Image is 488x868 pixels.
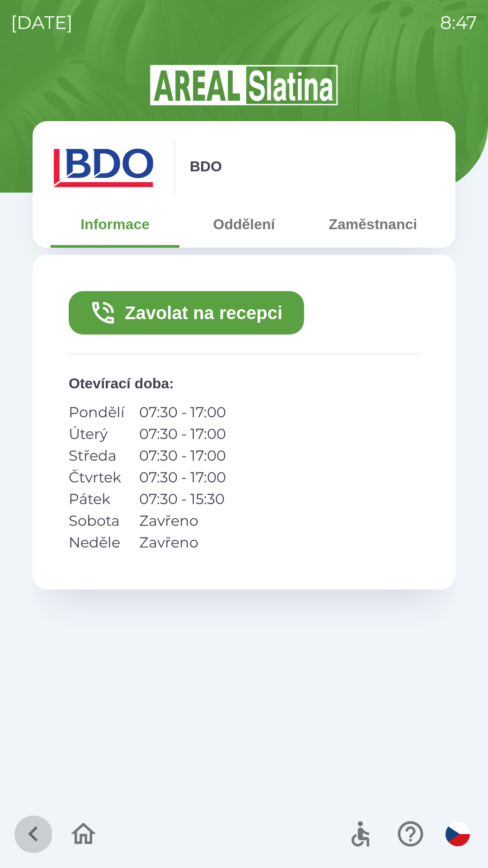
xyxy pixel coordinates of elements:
p: 07:30 - 17:00 [139,401,226,423]
img: ae7449ef-04f1-48ed-85b5-e61960c78b50.png [51,139,159,193]
p: Čtvrtek [69,467,125,488]
p: Středa [69,445,125,467]
button: Oddělení [179,208,308,241]
button: Informace [51,208,179,241]
p: 07:30 - 17:00 [139,423,226,445]
p: 07:30 - 17:00 [139,445,226,467]
p: BDO [190,156,222,177]
p: Pátek [69,488,125,510]
p: Zavřeno [139,510,226,532]
img: cs flag [446,822,470,846]
p: 8:47 [440,9,477,36]
p: Sobota [69,510,125,532]
p: Úterý [69,423,125,445]
p: 07:30 - 17:00 [139,467,226,488]
p: Zavřeno [139,532,226,553]
p: Pondělí [69,401,125,423]
button: Zavolat na recepci [69,291,304,335]
p: Otevírací doba : [69,373,419,394]
p: Neděle [69,532,125,553]
p: 07:30 - 15:30 [139,488,226,510]
p: [DATE] [11,9,73,36]
button: Zaměstnanci [309,208,437,241]
img: Logo [33,63,455,107]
